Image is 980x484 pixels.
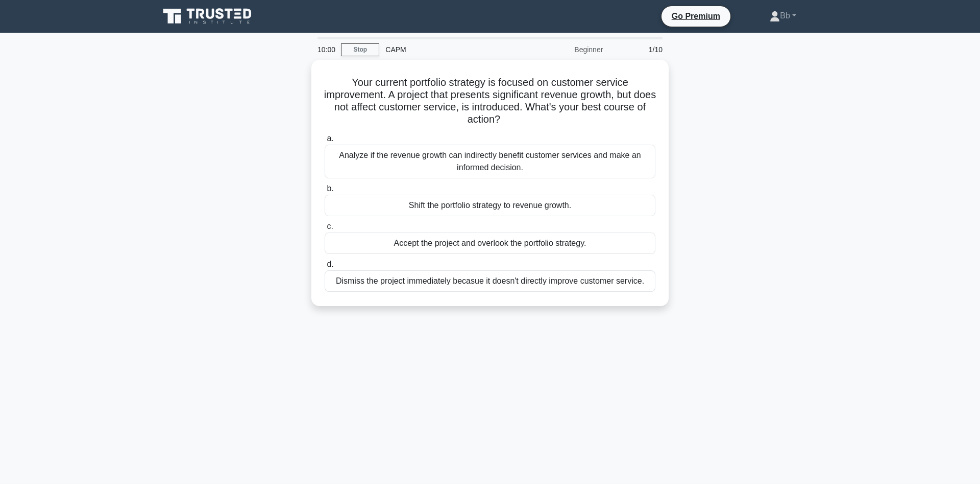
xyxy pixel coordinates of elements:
a: Go Premium [666,10,726,22]
span: b. [327,184,333,193]
div: 1/10 [609,39,669,60]
div: Dismiss the project immediately becasue it doesn't directly improve customer service. [325,270,655,292]
div: 10:00 [311,39,341,60]
span: c. [327,222,333,231]
div: Shift the portfolio strategy to revenue growth. [325,195,655,216]
a: Bb [745,6,821,26]
div: Accept the project and overlook the portfolio strategy. [325,233,655,254]
span: d. [327,260,333,268]
h5: Your current portfolio strategy is focused on customer service improvement. A project that presen... [324,76,656,126]
div: Beginner [520,39,609,60]
div: CAPM [379,39,520,60]
div: Analyze if the revenue growth can indirectly benefit customer services and make an informed decis... [325,145,655,178]
span: a. [327,134,333,143]
a: Stop [341,43,379,56]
